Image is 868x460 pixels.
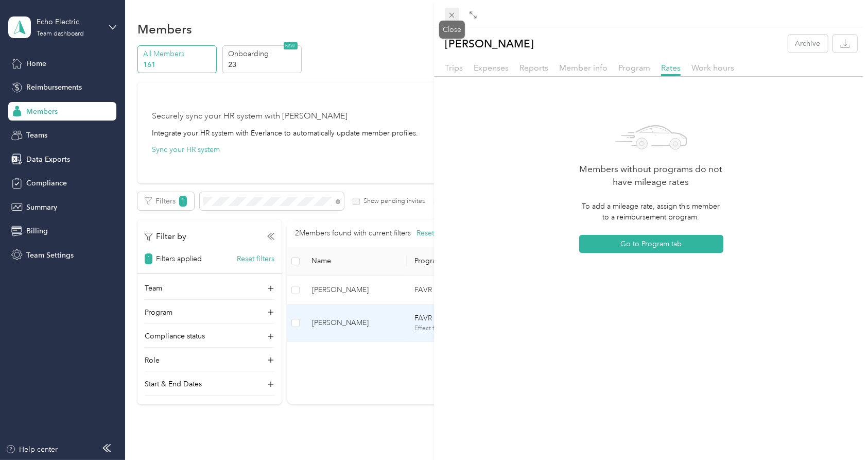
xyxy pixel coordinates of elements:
span: Program [618,63,650,73]
p: To add a mileage rate, assign this member to a reimbursement program. [579,201,723,223]
p: Members without programs do not have mileage rates [579,163,723,188]
span: Rates [661,63,681,73]
span: Trips [445,63,463,73]
iframe: Everlance-gr Chat Button Frame [810,402,868,460]
span: Member info [559,63,607,73]
div: Close [439,21,465,39]
span: Reports [519,63,548,73]
button: Go to Program tab [579,235,723,253]
span: Work hours [691,63,734,73]
span: Expenses [474,63,509,73]
button: Archive [788,35,828,53]
p: [PERSON_NAME] [445,35,534,53]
